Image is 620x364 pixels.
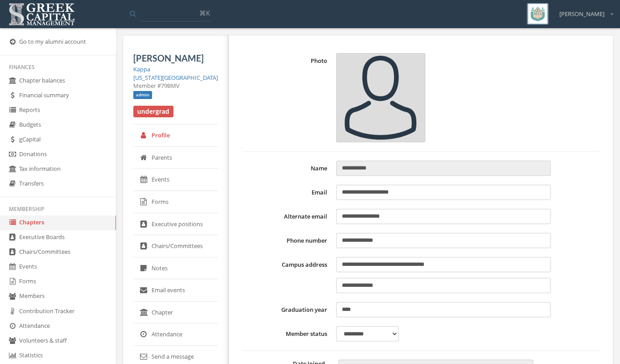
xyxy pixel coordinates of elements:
label: Phone number [242,233,332,248]
a: Profile [133,124,218,147]
a: Parents [133,147,218,169]
span: 79BMV [161,82,180,90]
label: Graduation year [242,302,332,317]
label: Photo [242,53,332,142]
label: Name [242,161,332,176]
a: Forms [133,191,218,213]
a: Kappa [133,65,150,73]
label: Campus address [242,257,332,293]
label: Email [242,185,332,200]
a: Events [133,169,218,191]
div: Member # [133,82,218,90]
a: Email events [133,279,218,302]
a: Chapter [133,302,218,324]
label: Member status [242,326,332,341]
span: admin [133,91,152,99]
span: ⌘K [199,8,210,17]
span: [PERSON_NAME] [559,10,604,18]
a: [US_STATE][GEOGRAPHIC_DATA] [133,74,218,82]
div: [PERSON_NAME] [554,3,613,18]
a: Attendance [133,323,218,346]
a: Executive positions [133,213,218,236]
span: undergrad [133,106,173,117]
span: [PERSON_NAME] [133,53,204,63]
a: Notes [133,257,218,280]
a: Chairs/Committees [133,235,218,257]
label: Alternate email [242,209,332,224]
